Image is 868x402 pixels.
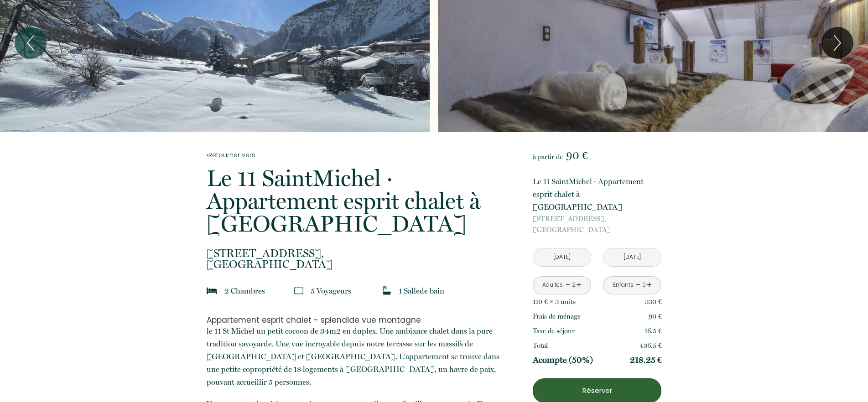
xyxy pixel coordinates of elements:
div: Enfants [613,281,634,289]
p: Taxe de séjour [533,325,575,336]
p: Le 11 SaintMichel · Appartement esprit chalet à [GEOGRAPHIC_DATA] [533,175,661,213]
p: 436.5 € [639,340,662,351]
p: 90 € [649,311,662,322]
p: Le 11 SaintMichel · Appartement esprit chalet à [GEOGRAPHIC_DATA] [207,167,506,235]
button: Previous [15,27,47,59]
button: Next [821,27,853,59]
p: Acompte (50%) [533,355,593,366]
p: Réserver [536,385,658,396]
p: Frais de ménage [533,311,581,322]
p: Total [533,340,548,351]
h2: Appartement esprit chalet - splendide vue montagne [207,315,506,325]
p: 1 Salle de bain [399,284,444,297]
input: Départ [603,248,661,266]
a: + [646,278,652,292]
img: guests [294,286,303,295]
span: 90 € [566,149,587,162]
div: Adultes [542,281,563,289]
a: + [576,278,582,292]
a: - [636,278,641,292]
p: 218.25 € [630,355,662,366]
span: s [262,286,265,295]
a: Retourner vers [207,150,506,160]
p: le 11 St Michel un petit cocoon de 34m2 en duplex. Une ambiance chalet dans la pure tradition sav... [207,325,506,388]
span: s [573,298,576,306]
div: 0 [642,281,646,289]
p: 16.5 € [645,325,662,336]
span: [STREET_ADDRESS], [533,213,661,224]
p: 110 € × 3 nuit [533,296,576,307]
p: 5 Voyageur [311,284,351,297]
input: Arrivée [533,248,591,266]
a: - [566,278,571,292]
span: [STREET_ADDRESS], [207,248,506,259]
span: s [348,286,351,295]
p: 330 € [645,296,662,307]
div: 2 [572,281,576,289]
p: [GEOGRAPHIC_DATA] [533,213,661,235]
p: [GEOGRAPHIC_DATA] [207,248,506,270]
p: 2 Chambre [224,284,265,297]
span: à partir de [533,153,563,161]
